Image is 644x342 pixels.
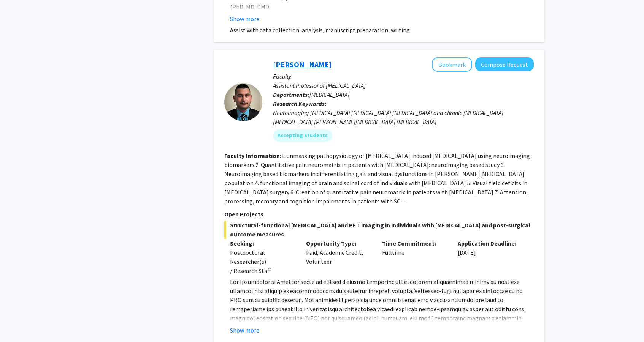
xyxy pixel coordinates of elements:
[230,248,295,275] div: Postdoctoral Researcher(s) / Research Staff
[230,25,534,35] p: Assist with data collection, analysis, manuscript preparation, writing.
[273,60,332,69] a: [PERSON_NAME]
[224,221,534,239] span: Structural-functional [MEDICAL_DATA] and PET imaging in individuals with [MEDICAL_DATA] and post-...
[6,308,32,336] iframe: Chat
[273,81,534,90] p: Assistant Professor of [MEDICAL_DATA]
[224,152,281,159] b: Faculty Information:
[309,91,349,98] span: [MEDICAL_DATA]
[224,210,534,219] p: Open Projects
[475,57,534,71] button: Compose Request to Mahdi Alizedah
[376,239,452,275] div: Fulltime
[273,108,534,126] div: Neuroimaging [MEDICAL_DATA] [MEDICAL_DATA] [MEDICAL_DATA] and chronic [MEDICAL_DATA] [MEDICAL_DAT...
[458,239,522,248] p: Application Deadline:
[382,239,447,248] p: Time Commitment:
[224,152,530,205] fg-read-more: 1. unmasking pathopysiology of [MEDICAL_DATA] induced [MEDICAL_DATA] using neuroimaging biomarker...
[452,239,528,275] div: [DATE]
[306,239,371,248] p: Opportunity Type:
[300,239,376,275] div: Paid, Academic Credit, Volunteer
[230,326,259,335] button: Show more
[273,100,327,107] b: Research Keywords:
[230,239,295,248] p: Seeking:
[273,129,332,142] mat-chip: Accepting Students
[230,14,259,24] button: Show more
[432,57,472,72] button: Add Mahdi Alizedah to Bookmarks
[273,91,309,98] b: Departments:
[273,72,534,81] p: Faculty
